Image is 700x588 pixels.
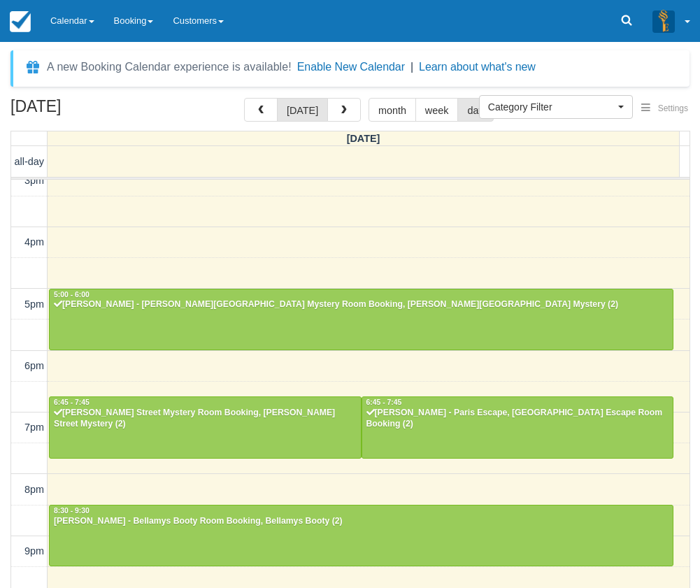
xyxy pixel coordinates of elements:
[15,156,44,167] span: all-day
[488,100,615,114] span: Category Filter
[362,396,674,458] a: 6:45 - 7:45[PERSON_NAME] - Paris Escape, [GEOGRAPHIC_DATA] Escape Room Booking (2)
[24,422,44,433] span: 7pm
[24,236,44,248] span: 4pm
[24,545,44,557] span: 9pm
[49,505,673,566] a: 8:30 - 9:30[PERSON_NAME] - Bellamys Booty Room Booking, Bellamys Booty (2)
[53,408,357,430] div: [PERSON_NAME] Street Mystery Room Booking, [PERSON_NAME] Street Mystery (2)
[419,61,536,73] a: Learn about what's new
[297,60,405,74] button: Enable New Calendar
[479,95,633,119] button: Category Filter
[366,399,402,406] span: 6:45 - 7:45
[24,299,44,310] span: 5pm
[53,516,669,527] div: [PERSON_NAME] - Bellamys Booty Room Booking, Bellamys Booty (2)
[652,10,675,32] img: A3
[410,61,413,73] span: |
[54,291,90,299] span: 5:00 - 6:00
[10,11,31,32] img: checkfront-main-nav-mini-logo.png
[47,59,292,76] div: A new Booking Calendar experience is available!
[54,399,90,406] span: 6:45 - 7:45
[49,289,673,350] a: 5:00 - 6:00[PERSON_NAME] - [PERSON_NAME][GEOGRAPHIC_DATA] Mystery Room Booking, [PERSON_NAME][GEO...
[457,98,493,122] button: day
[49,396,362,458] a: 6:45 - 7:45[PERSON_NAME] Street Mystery Room Booking, [PERSON_NAME] Street Mystery (2)
[347,133,380,144] span: [DATE]
[10,98,187,124] h2: [DATE]
[415,98,459,122] button: week
[54,507,90,515] span: 8:30 - 9:30
[24,484,44,495] span: 8pm
[366,408,670,430] div: [PERSON_NAME] - Paris Escape, [GEOGRAPHIC_DATA] Escape Room Booking (2)
[24,175,44,186] span: 3pm
[53,299,669,310] div: [PERSON_NAME] - [PERSON_NAME][GEOGRAPHIC_DATA] Mystery Room Booking, [PERSON_NAME][GEOGRAPHIC_DAT...
[369,98,416,122] button: month
[633,99,697,119] button: Settings
[24,360,44,371] span: 6pm
[658,103,688,113] span: Settings
[277,98,328,122] button: [DATE]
